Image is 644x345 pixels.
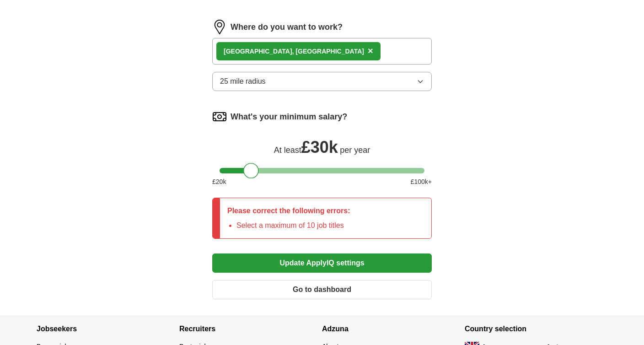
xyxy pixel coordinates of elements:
[236,220,350,231] li: Select a maximum of 10 job titles
[368,46,373,56] span: ×
[212,72,432,91] button: 25 mile radius
[220,76,266,87] span: 25 mile radius
[227,205,350,216] p: Please correct the following errors:
[301,138,338,156] span: £ 30k
[340,146,370,155] span: per year
[212,280,432,299] button: Go to dashboard
[368,44,373,58] button: ×
[212,177,226,187] span: £ 20 k
[465,316,607,342] h4: Country selection
[212,109,227,124] img: salary.png
[212,20,227,34] img: location.png
[411,177,432,187] span: £ 100 k+
[231,111,347,123] label: What's your minimum salary?
[274,146,301,155] span: At least
[212,253,432,273] button: Update ApplyIQ settings
[231,21,343,33] label: Where do you want to work?
[224,47,364,56] div: [GEOGRAPHIC_DATA], [GEOGRAPHIC_DATA]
